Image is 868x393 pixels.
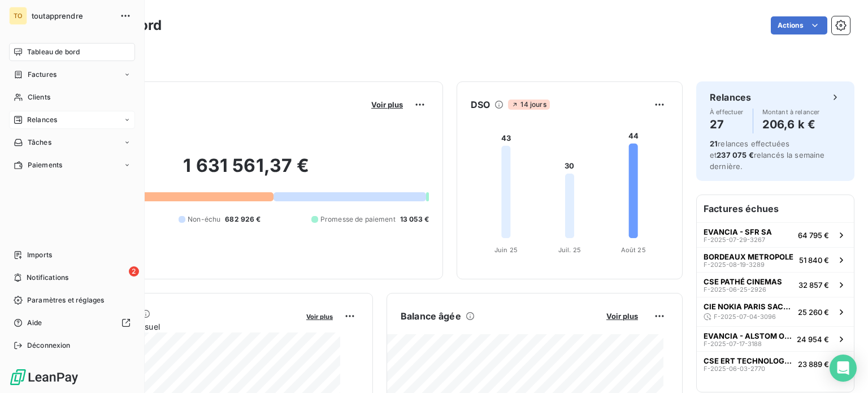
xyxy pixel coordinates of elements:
[697,222,854,247] button: EVANCIA - SFR SAF-2025-07-29-326764 795 €
[830,355,857,382] div: Open Intercom Messenger
[710,139,825,171] span: relances effectuées et relancés la semaine dernière.
[771,16,827,34] button: Actions
[401,309,461,323] h6: Balance âgée
[704,236,765,243] span: F-2025-07-29-3267
[798,360,829,369] span: 23 889 €
[28,70,57,80] span: Factures
[32,11,113,20] span: toutapprendre
[27,115,57,125] span: Relances
[368,100,406,110] button: Voir plus
[762,115,820,133] h4: 206,6 k €
[28,92,50,102] span: Clients
[27,47,80,57] span: Tableau de bord
[9,291,135,309] a: Paramètres et réglages
[9,314,135,332] a: Aide
[9,368,79,386] img: Logo LeanPay
[28,137,51,148] span: Tâches
[762,109,820,115] span: Montant à relancer
[9,246,135,264] a: Imports
[704,365,765,372] span: F-2025-06-03-2770
[9,111,135,129] a: Relances
[9,133,135,152] a: Tâches
[27,250,52,260] span: Imports
[710,90,751,104] h6: Relances
[9,7,27,25] div: TO
[64,321,298,332] span: Chiffre d'affaires mensuel
[697,326,854,351] button: EVANCIA - ALSTOM OMEGAF-2025-07-17-318824 954 €
[697,297,854,326] button: CIE NOKIA PARIS SACLAYF-2025-07-04-309625 260 €
[606,312,638,321] span: Voir plus
[225,214,261,224] span: 682 926 €
[704,252,793,261] span: BORDEAUX METROPOLE
[704,261,765,268] span: F-2025-08-19-3289
[704,356,793,365] span: CSE ERT TECHNOLOGIES
[798,308,829,317] span: 25 260 €
[558,246,581,254] tspan: Juil. 25
[710,139,718,148] span: 21
[710,109,744,115] span: À effectuer
[704,302,793,311] span: CIE NOKIA PARIS SACLAY
[371,100,403,109] span: Voir plus
[494,246,518,254] tspan: Juin 25
[798,231,829,240] span: 64 795 €
[704,286,766,293] span: F-2025-06-25-2926
[717,150,753,159] span: 237 075 €
[621,246,646,254] tspan: Août 25
[704,227,772,236] span: EVANCIA - SFR SA
[188,214,220,224] span: Non-échu
[9,66,135,84] a: Factures
[27,318,42,328] span: Aide
[697,247,854,272] button: BORDEAUX METROPOLEF-2025-08-19-328951 840 €
[320,214,396,224] span: Promesse de paiement
[400,214,429,224] span: 13 053 €
[697,351,854,376] button: CSE ERT TECHNOLOGIESF-2025-06-03-277023 889 €
[9,88,135,106] a: Clients
[697,272,854,297] button: CSE PATHÉ CINEMASF-2025-06-25-292632 857 €
[797,335,829,344] span: 24 954 €
[303,311,336,321] button: Voir plus
[306,313,333,321] span: Voir plus
[28,160,62,170] span: Paiements
[704,277,782,286] span: CSE PATHÉ CINEMAS
[603,311,641,321] button: Voir plus
[798,280,829,290] span: 32 857 €
[704,340,762,347] span: F-2025-07-17-3188
[27,273,68,283] span: Notifications
[129,266,139,277] span: 2
[64,154,429,188] h2: 1 631 561,37 €
[27,340,71,351] span: Déconnexion
[9,156,135,174] a: Paiements
[27,295,104,305] span: Paramètres et réglages
[508,100,549,110] span: 14 jours
[704,331,792,340] span: EVANCIA - ALSTOM OMEGA
[471,98,490,111] h6: DSO
[697,195,854,222] h6: Factures échues
[9,43,135,61] a: Tableau de bord
[710,115,744,133] h4: 27
[714,313,776,320] span: F-2025-07-04-3096
[799,256,829,265] span: 51 840 €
